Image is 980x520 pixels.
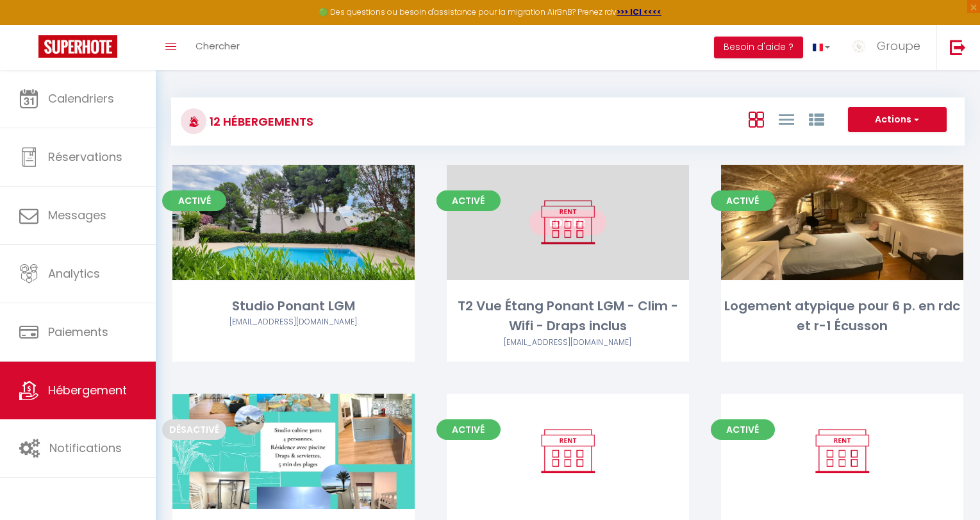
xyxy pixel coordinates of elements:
[809,108,824,130] a: Vue par Groupe
[172,296,415,316] div: Studio Ponant LGM
[48,324,108,340] span: Paiements
[195,39,240,53] span: Chercher
[840,25,936,70] a: ... Groupe
[186,25,249,70] a: Chercher
[950,39,966,55] img: logout
[848,107,947,133] button: Actions
[206,107,313,136] h3: 12 Hébergements
[447,337,689,349] div: Airbnb
[529,210,606,235] a: Editer
[877,38,920,54] span: Groupe
[721,296,963,337] div: Logement atypique pour 6 p. en rdc et r-1 Écusson
[436,419,501,440] span: Activé
[49,440,122,456] span: Notifications
[849,37,868,56] img: ...
[48,382,127,398] span: Hébergement
[711,190,775,211] span: Activé
[749,108,764,130] a: Vue en Box
[447,296,689,337] div: T2 Vue Étang Ponant LGM - Clim - Wifi - Draps inclus
[162,419,226,440] span: Désactivé
[779,108,794,130] a: Vue en Liste
[436,190,501,211] span: Activé
[48,90,114,106] span: Calendriers
[38,35,117,58] img: Super Booking
[162,190,226,211] span: Activé
[48,207,106,223] span: Messages
[172,316,415,328] div: Airbnb
[617,6,661,17] a: >>> ICI <<<<
[714,37,803,58] button: Besoin d'aide ?
[48,149,122,165] span: Réservations
[711,419,775,440] span: Activé
[48,265,100,281] span: Analytics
